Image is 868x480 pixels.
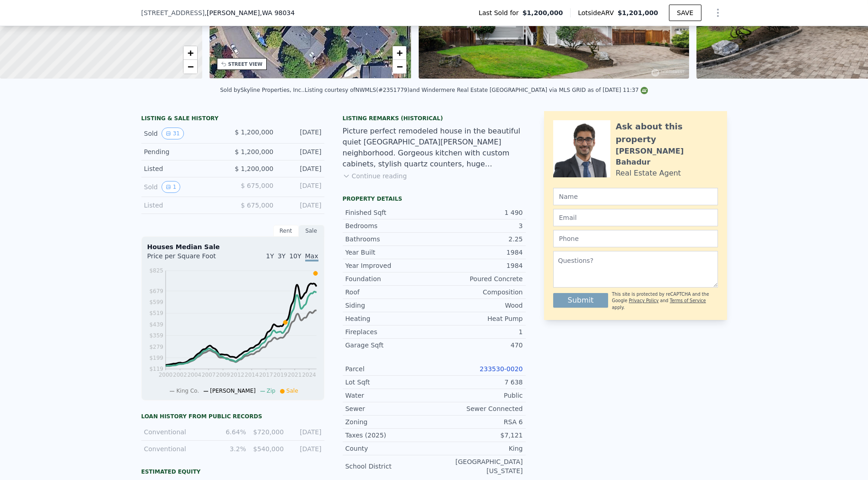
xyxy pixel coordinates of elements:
[144,201,226,210] div: Listed
[214,427,246,437] div: 6.64%
[434,221,523,230] div: 3
[434,208,523,217] div: 1 490
[629,298,658,303] a: Privacy Policy
[345,364,434,373] div: Parcel
[434,301,523,310] div: Wood
[434,314,523,323] div: Heat Pump
[479,8,523,17] span: Last Sold for
[230,372,244,378] tspan: 2012
[709,4,727,22] button: Show Options
[345,327,434,336] div: Fireplaces
[616,168,681,179] div: Real Estate Agent
[345,261,434,270] div: Year Improved
[553,188,718,205] input: Name
[259,372,273,378] tspan: 2017
[345,235,434,244] div: Bathrooms
[345,404,434,413] div: Sewer
[267,388,275,394] span: Zip
[286,388,298,394] span: Sale
[434,457,523,475] div: [GEOGRAPHIC_DATA][US_STATE]
[345,314,434,323] div: Heating
[618,9,658,16] span: $1,201,000
[616,120,718,146] div: Ask about this property
[281,201,322,210] div: [DATE]
[480,365,523,373] a: 233530-0020
[281,164,322,173] div: [DATE]
[149,310,163,317] tspan: $519
[235,148,274,155] span: $ 1,200,000
[397,61,403,72] span: −
[434,391,523,400] div: Public
[616,146,718,168] div: [PERSON_NAME] Bahadur
[187,372,201,378] tspan: 2004
[434,404,523,413] div: Sewer Connected
[305,87,648,93] div: Listing courtesy of NWMLS (#2351779) and Windermere Real Estate [GEOGRAPHIC_DATA] via MLS GRID as...
[345,391,434,400] div: Water
[149,321,163,328] tspan: $439
[176,388,199,394] span: King Co.
[187,61,193,72] span: −
[289,252,301,260] span: 10Y
[187,47,193,59] span: +
[278,252,286,260] span: 3Y
[434,261,523,270] div: 1984
[345,462,434,471] div: School District
[434,444,523,453] div: King
[210,388,256,394] span: [PERSON_NAME]
[183,46,197,60] a: Zoom in
[252,427,284,437] div: $720,000
[173,372,187,378] tspan: 2002
[397,47,403,59] span: +
[273,372,287,378] tspan: 2019
[158,372,173,378] tspan: 2000
[434,248,523,257] div: 1984
[144,164,226,173] div: Listed
[144,147,226,156] div: Pending
[214,444,246,453] div: 3.2%
[216,372,230,378] tspan: 2009
[289,444,321,453] div: [DATE]
[345,301,434,310] div: Siding
[241,182,273,189] span: $ 675,000
[162,128,184,139] button: View historical data
[147,242,318,251] div: Houses Median Sale
[141,115,324,124] div: LISTING & SALE HISTORY
[141,468,324,475] div: Estimated Equity
[260,9,295,16] span: , WA 98034
[144,128,226,139] div: Sold
[434,378,523,387] div: 7 638
[553,209,718,226] input: Email
[434,235,523,244] div: 2.25
[343,126,526,170] div: Picture perfect remodeled house in the beautiful quiet [GEOGRAPHIC_DATA][PERSON_NAME] neighborhoo...
[144,181,226,193] div: Sold
[612,291,717,311] div: This site is protected by reCAPTCHA and the Google and apply.
[345,417,434,427] div: Zoning
[149,355,163,361] tspan: $199
[345,208,434,217] div: Finished Sqft
[149,344,163,350] tspan: $279
[241,202,273,209] span: $ 675,000
[553,230,718,247] input: Phone
[149,332,163,339] tspan: $359
[393,46,406,60] a: Zoom in
[149,366,163,373] tspan: $119
[220,87,305,93] div: Sold by Skyline Properties, Inc. .
[523,8,563,17] span: $1,200,000
[149,288,163,294] tspan: $679
[205,8,295,17] span: , [PERSON_NAME]
[345,274,434,283] div: Foundation
[235,165,274,172] span: $ 1,200,000
[305,252,318,261] span: Max
[434,431,523,440] div: $7,121
[578,8,617,17] span: Lotside ARV
[281,128,322,139] div: [DATE]
[299,225,324,237] div: Sale
[345,221,434,230] div: Bedrooms
[201,372,216,378] tspan: 2007
[553,293,609,308] button: Submit
[434,341,523,350] div: 470
[288,372,302,378] tspan: 2021
[434,327,523,336] div: 1
[235,128,274,136] span: $ 1,200,000
[434,417,523,427] div: RSA 6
